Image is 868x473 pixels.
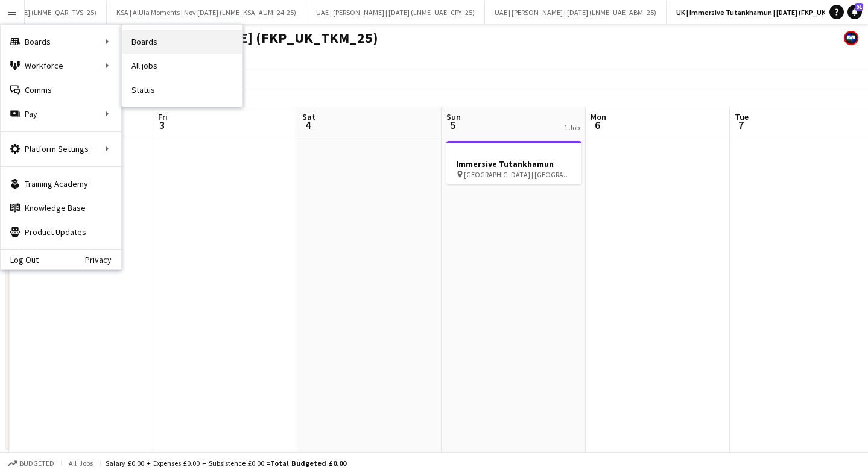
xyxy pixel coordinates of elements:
[589,118,606,132] span: 6
[1,220,121,244] a: Product Updates
[446,141,581,184] app-job-card: Immersive Tutankhamun [GEOGRAPHIC_DATA] | [GEOGRAPHIC_DATA], [GEOGRAPHIC_DATA]
[446,111,461,122] span: Sun
[302,111,315,122] span: Sat
[564,123,580,132] div: 1 Job
[19,459,54,468] span: Budgeted
[270,459,346,468] span: Total Budgeted £0.00
[1,54,121,78] div: Workforce
[300,118,315,132] span: 4
[1,255,39,265] a: Log Out
[667,1,867,24] button: UK | Immersive Tutankhamun | [DATE] (FKP_UK_TKM_25)
[156,118,168,132] span: 3
[733,118,749,132] span: 7
[855,3,863,11] span: 91
[844,31,858,45] app-user-avatar: FAB Recruitment
[445,118,461,132] span: 5
[1,102,121,126] div: Pay
[122,54,242,78] a: All jobs
[591,111,606,122] span: Mon
[306,1,485,24] button: UAE | [PERSON_NAME] | [DATE] (LNME_UAE_CPY_25)
[464,170,572,179] span: [GEOGRAPHIC_DATA] | [GEOGRAPHIC_DATA], [GEOGRAPHIC_DATA]
[1,196,121,220] a: Knowledge Base
[847,5,862,19] a: 91
[1,137,121,161] div: Platform Settings
[485,1,667,24] button: UAE | [PERSON_NAME] | [DATE] (LNME_UAE_ABM_25)
[1,172,121,196] a: Training Academy
[107,1,306,24] button: KSA | AlUla Moments | Nov [DATE] (LNME_KSA_AUM_24-25)
[122,30,242,54] a: Boards
[122,78,242,102] a: Status
[106,459,346,468] div: Salary £0.00 + Expenses £0.00 + Subsistence £0.00 =
[446,158,581,169] h3: Immersive Tutankhamun
[1,78,121,102] a: Comms
[66,459,95,468] span: All jobs
[85,255,121,265] a: Privacy
[735,111,749,122] span: Tue
[1,30,121,54] div: Boards
[158,111,168,122] span: Fri
[6,457,56,470] button: Budgeted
